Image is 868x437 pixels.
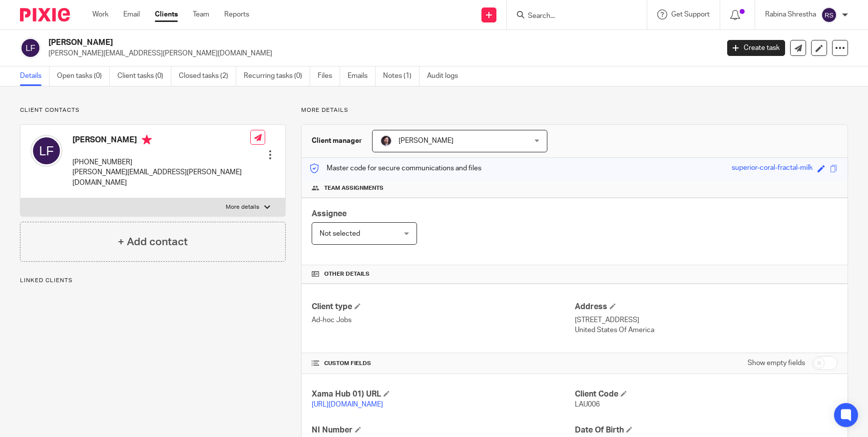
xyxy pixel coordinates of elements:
img: svg%3E [821,7,837,23]
h3: Client manager [312,136,362,146]
a: [URL][DOMAIN_NAME] [312,401,383,408]
span: Assignee [312,210,347,218]
h4: Xama Hub 01) URL [312,389,574,400]
h4: + Add contact [118,234,188,250]
img: svg%3E [20,37,41,58]
span: LAU006 [575,401,600,408]
a: Open tasks (0) [57,66,110,86]
label: Show empty fields [748,358,805,368]
h4: Address [575,302,838,312]
input: Search [527,12,617,21]
a: Reports [224,9,249,19]
a: Email [123,9,140,19]
h4: CUSTOM FIELDS [312,360,574,368]
span: Not selected [320,230,360,237]
a: Recurring tasks (0) [244,66,310,86]
a: Work [92,9,108,19]
h2: [PERSON_NAME] [48,37,579,48]
span: Other details [324,270,370,278]
img: Capture.PNG [380,135,392,147]
a: Emails [348,66,376,86]
p: United States Of America [575,325,838,335]
p: [STREET_ADDRESS] [575,315,838,325]
div: superior-coral-fractal-milk [732,163,813,174]
h4: Client type [312,302,574,312]
p: [PERSON_NAME][EMAIL_ADDRESS][PERSON_NAME][DOMAIN_NAME] [72,167,250,188]
a: Audit logs [427,66,465,86]
p: Ad-hoc Jobs [312,315,574,325]
span: Team assignments [324,184,384,192]
a: Team [193,9,209,19]
h4: [PERSON_NAME] [72,135,250,147]
a: Client tasks (0) [117,66,171,86]
p: More details [301,106,848,114]
h4: NI Number [312,425,574,436]
h4: Client Code [575,389,838,400]
h4: Date Of Birth [575,425,838,436]
a: Clients [155,9,178,19]
p: [PHONE_NUMBER] [72,157,250,167]
a: Files [318,66,340,86]
p: More details [226,203,259,211]
i: Primary [142,135,152,145]
p: Master code for secure communications and files [309,163,481,173]
img: svg%3E [30,135,62,167]
a: Details [20,66,49,86]
p: Rabina Shrestha [765,9,816,19]
p: Linked clients [20,277,286,285]
a: Create task [727,40,785,56]
p: [PERSON_NAME][EMAIL_ADDRESS][PERSON_NAME][DOMAIN_NAME] [48,48,712,58]
a: Notes (1) [383,66,420,86]
span: Get Support [671,11,710,18]
span: [PERSON_NAME] [399,137,453,144]
p: Client contacts [20,106,286,114]
img: Pixie [20,8,70,21]
a: Closed tasks (2) [179,66,236,86]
